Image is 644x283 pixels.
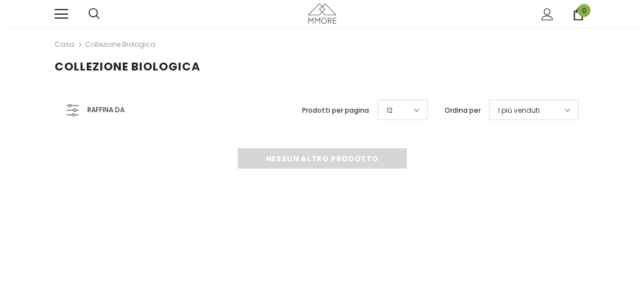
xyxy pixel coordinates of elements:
label: Prodotti per pagina [302,105,369,116]
span: Raffina da [87,104,125,116]
img: Casi MMORE [308,3,336,23]
label: Ordina per [445,105,481,116]
span: 12 [387,105,393,116]
span: Collezione biologica [55,59,201,74]
a: Collezione biologica [85,39,156,49]
a: Casa [55,38,74,51]
span: 0 [578,4,590,17]
a: 0 [572,8,584,20]
span: I più venduti [498,105,540,116]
